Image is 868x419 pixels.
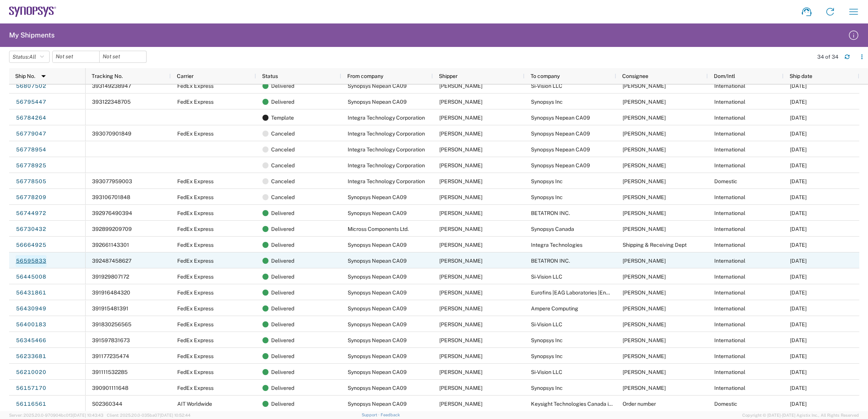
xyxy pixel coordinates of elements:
a: 56445008 [16,271,47,283]
span: FedEx Express [177,83,214,89]
a: 56795447 [16,96,47,108]
span: 09/11/2025 [790,194,807,200]
span: International [714,290,745,296]
span: Synopsys Nepean CA09 [348,369,407,375]
span: Synopsys Nepean CA09 [348,401,407,407]
span: 391597831673 [92,337,130,343]
h2: My Shipments [9,31,55,40]
span: [DATE] 10:43:43 [73,413,103,417]
span: All [29,54,36,60]
span: Shahrukh Riaz [439,401,482,407]
span: Shahrukh Riaz [439,369,482,375]
span: Shipper [439,73,457,79]
span: Shahrukh Riaz [439,83,482,89]
span: 392976490394 [92,210,132,216]
span: International [714,99,745,105]
span: Si-Vision LLC [531,274,562,280]
span: Integra Technology Corporation [348,115,425,121]
span: Shahrukh Riaz [439,337,482,343]
span: FedEx Express [177,321,214,327]
span: From company [347,73,383,79]
a: Feedback [381,413,400,417]
span: Shahrukh Riaz [439,274,482,280]
span: Ahmed Salah [623,321,666,327]
span: 09/12/2025 [790,83,807,89]
span: Synopsys Nepean CA09 [348,99,407,105]
span: International [714,83,745,89]
span: Benedicta EII [439,178,482,184]
a: 56744972 [16,207,47,220]
span: Server: 2025.20.0-970904bc0f3 [9,413,103,417]
a: 56778505 [16,176,47,188]
span: Synopsys Nepean CA09 [348,353,407,359]
a: 56233681 [16,350,47,363]
span: FedEx Express [177,385,214,391]
span: Shahrukh Riaz [439,210,482,216]
span: 391929807172 [92,274,129,280]
a: 56116561 [16,398,47,410]
span: Delivered [271,205,294,221]
span: Shahrukh Riaz [623,146,666,153]
span: 391177235474 [92,353,129,359]
span: Alan Lear [623,353,666,359]
a: 56730432 [16,223,47,235]
span: Canceled [271,157,295,173]
span: Bill Morrow [623,290,666,296]
span: AIT Worldwide [177,401,212,407]
span: Delivered [271,221,294,237]
a: 56430949 [16,303,47,315]
span: Synopsys Inc [531,178,563,184]
span: Delivered [271,396,294,412]
span: Ampere Computing [531,305,578,312]
span: Dom/Intl [714,73,735,79]
span: Carrier [177,73,194,79]
a: 56778209 [16,192,47,204]
span: Benedicta EII [439,115,482,121]
span: Status [262,73,278,79]
span: Copyright © [DATE]-[DATE] Agistix Inc., All Rights Reserved [742,412,859,419]
span: Delivered [271,301,294,316]
span: Micross Components Ltd. [348,226,409,232]
span: Synopsys Nepean CA09 [348,258,407,264]
span: Synopsys Nepean CA09 [348,194,407,200]
span: Synopsys Canada [531,226,574,232]
span: Synopsys Nepean CA09 [348,305,407,312]
span: International [714,210,745,216]
span: Si-Vision LLC [531,83,562,89]
span: Delivered [271,364,294,380]
span: Benedicta EII [439,162,482,168]
span: Delivered [271,285,294,301]
a: 56431861 [16,287,47,299]
a: 56400183 [16,319,47,331]
span: International [714,162,745,168]
span: Alan Lear [623,99,666,105]
span: 391830256565 [92,321,131,327]
span: Delivered [271,237,294,253]
span: Synopsys Inc [531,385,563,391]
span: 09/02/2025 [790,242,807,248]
span: 392899209709 [92,226,132,232]
span: 393149238947 [92,83,131,89]
span: FedEx Express [177,353,214,359]
span: Integra Technologies [531,242,582,248]
span: Shahrukh Riaz [439,305,482,312]
span: Synopsys Nepean CA09 [348,210,407,216]
span: 09/08/2025 [790,210,807,216]
span: FedEx Express [177,131,214,137]
a: 56210020 [16,366,47,379]
span: Si-Vision LLC [531,369,562,375]
span: Delivered [271,269,294,285]
span: Ship date [790,73,812,79]
a: 56664925 [16,239,47,251]
span: Synopsys Nepean CA09 [531,131,590,137]
span: Delivered [271,253,294,269]
span: Synopsys Nepean CA09 [531,115,590,121]
span: Template [271,110,294,126]
span: Integra Technology Corporation [348,131,425,137]
span: FedEx Express [177,194,214,200]
span: 09/11/2025 [790,162,807,168]
span: FedEx Express [177,210,214,216]
span: Shahrukh Riaz [439,385,482,391]
span: [DATE] 10:52:44 [160,413,190,417]
a: 56807502 [16,80,47,92]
